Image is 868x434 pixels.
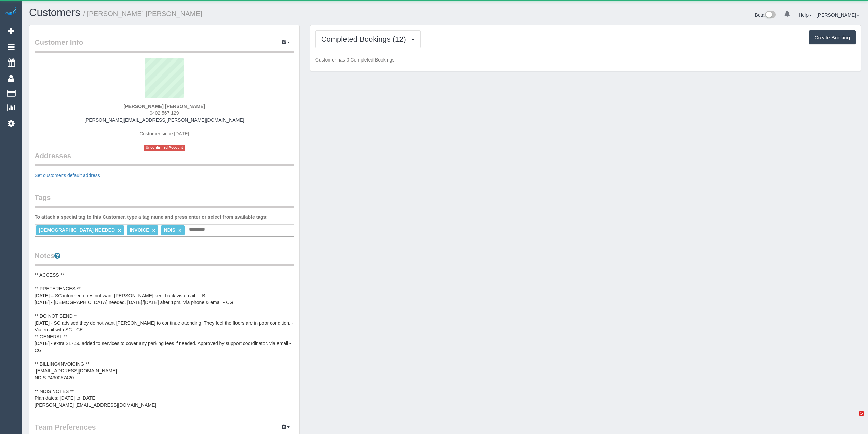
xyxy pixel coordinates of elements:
[118,228,121,233] a: ×
[35,250,294,266] legend: Notes
[755,12,776,18] a: Beta
[152,228,155,233] a: ×
[84,117,244,123] a: [PERSON_NAME][EMAIL_ADDRESS][PERSON_NAME][DOMAIN_NAME]
[315,56,856,63] p: Customer has 0 Completed Bookings
[83,10,202,17] small: / [PERSON_NAME] [PERSON_NAME]
[4,7,18,16] img: Automaid Logo
[845,411,861,427] iframe: Intercom live chat
[817,12,859,18] a: [PERSON_NAME]
[150,110,179,116] span: 0402 567 129
[130,227,149,233] span: INVOICE
[29,6,80,18] a: Customers
[164,227,175,233] span: NDIS
[39,227,115,233] span: [DEMOGRAPHIC_DATA] NEEDED
[35,214,268,220] label: To attach a special tag to this Customer, type a tag name and press enter or select from availabl...
[35,173,100,178] a: Set customer's default address
[35,272,294,408] pre: ** ACCESS ** ** PREFERENCES ** [DATE] = SC informed does not want [PERSON_NAME] sent back vis ema...
[35,192,294,208] legend: Tags
[809,30,856,45] button: Create Booking
[764,11,776,20] img: New interface
[123,104,205,109] strong: [PERSON_NAME] [PERSON_NAME]
[321,35,409,43] span: Completed Bookings (12)
[139,131,189,136] span: Customer since [DATE]
[144,145,185,150] span: Unconfirmed Account
[35,37,294,53] legend: Customer Info
[315,30,421,48] button: Completed Bookings (12)
[799,12,812,18] a: Help
[178,228,181,233] a: ×
[859,411,864,416] span: 5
